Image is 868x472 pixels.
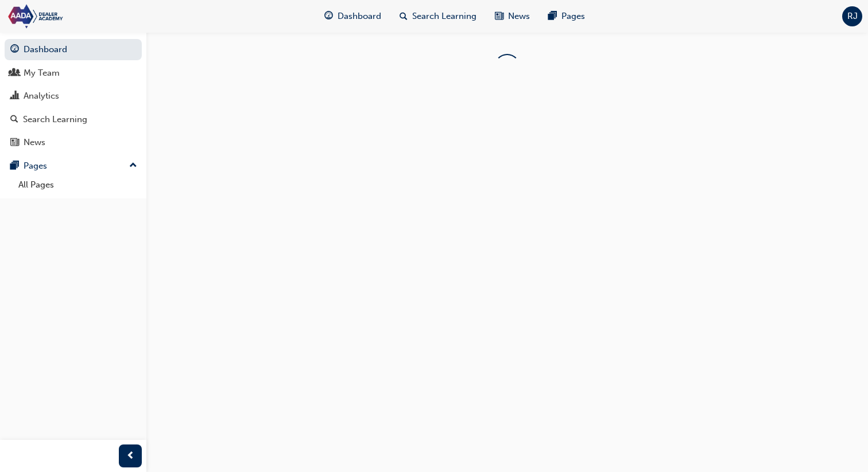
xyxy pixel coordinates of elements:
[24,136,45,149] div: News
[390,5,486,28] a: search-iconSearch Learning
[338,10,381,23] span: Dashboard
[5,39,142,60] a: Dashboard
[5,85,142,107] a: Analytics
[539,5,594,28] a: pages-iconPages
[400,9,408,24] span: search-icon
[495,9,503,24] span: news-icon
[10,91,19,102] span: chart-icon
[10,138,19,148] span: news-icon
[10,161,19,171] span: pages-icon
[548,9,557,24] span: pages-icon
[5,63,142,84] a: My Team
[5,109,142,130] a: Search Learning
[508,10,530,23] span: News
[24,159,47,173] div: Pages
[129,158,137,173] span: up-icon
[486,5,539,28] a: news-iconNews
[412,10,476,23] span: Search Learning
[847,10,858,23] span: RJ
[842,6,862,26] button: RJ
[5,132,142,153] a: News
[23,113,87,126] div: Search Learning
[324,9,333,24] span: guage-icon
[5,39,142,153] div: DashboardMy TeamAnalyticsSearch LearningNews
[315,5,390,28] a: guage-iconDashboard
[10,115,18,125] span: search-icon
[24,89,59,103] div: Analytics
[5,155,142,177] button: Pages
[10,68,19,79] span: people-icon
[6,3,67,29] img: aada
[14,176,142,194] a: All Pages
[561,10,585,23] span: Pages
[10,45,19,55] span: guage-icon
[24,67,60,80] div: My Team
[126,449,135,463] span: prev-icon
